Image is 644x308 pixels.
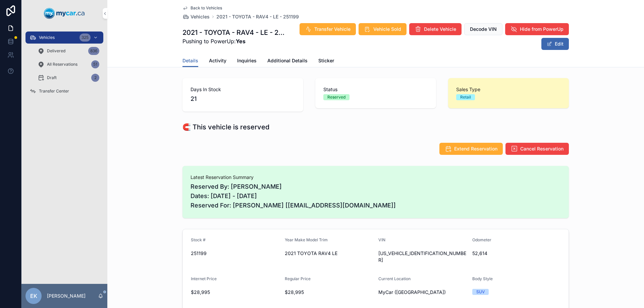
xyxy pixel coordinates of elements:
span: Vehicles [39,35,55,40]
a: Vehicles [182,13,210,20]
button: Hide from PowerUp [505,23,569,35]
span: Decode VIN [470,26,497,33]
span: 52,614 [472,250,561,257]
div: 51 [91,60,99,68]
span: Stock # [191,237,206,242]
span: Sticker [318,57,334,64]
strong: Yes [236,38,246,45]
span: Body Style [472,276,493,281]
button: Vehicle Sold [359,23,407,35]
span: Days In Stock [191,86,295,93]
div: Reserved [327,94,345,100]
span: Pushing to PowerUp: [182,37,287,45]
a: Sticker [318,55,334,68]
a: Draft2 [34,72,103,84]
span: Cancel Reservation [520,145,563,152]
a: 2021 - TOYOTA - RAV4 - LE - 251199 [216,13,299,20]
button: Transfer Vehicle [300,23,356,35]
a: Back to Vehicles [182,5,222,11]
button: Cancel Reservation [505,143,569,155]
span: Back to Vehicles [191,5,222,11]
span: Reserved By: [PERSON_NAME] Dates: [DATE] - [DATE] Reserved For: [PERSON_NAME] [[EMAIL_ADDRESS][DO... [191,182,561,210]
div: SUV [476,289,485,295]
div: scrollable content [21,27,107,106]
span: EK [30,292,37,300]
span: Sales Type [456,86,561,93]
span: Transfer Center [39,88,69,94]
a: Activity [209,55,226,68]
a: Inquiries [237,55,257,68]
span: 21 [191,94,295,104]
a: Vehicles325 [25,32,103,44]
span: Extend Reservation [454,145,497,152]
a: All Reservations51 [34,58,103,70]
span: 251199 [191,250,279,257]
span: Vehicle Sold [373,26,401,33]
span: Vehicles [191,13,210,20]
button: Extend Reservation [439,143,503,155]
span: Transfer Vehicle [314,26,351,33]
span: Hide from PowerUp [520,26,563,33]
span: Activity [209,57,226,64]
span: $28,995 [191,289,279,296]
span: Status [323,86,428,93]
span: Draft [47,75,57,80]
button: Decode VIN [464,23,502,35]
div: 2 [91,74,99,82]
span: VIN [378,237,385,242]
span: Internet Price [191,276,217,281]
button: Edit [541,38,569,50]
div: 325 [79,34,91,42]
div: 836 [88,47,99,55]
span: [US_VEHICLE_IDENTIFICATION_NUMBER] [378,250,467,263]
p: [PERSON_NAME] [47,293,86,299]
a: Details [182,55,198,67]
span: All Reservations [47,62,77,67]
span: Odometer [472,237,491,242]
img: App logo [44,8,85,19]
div: Retail [460,94,471,100]
span: $28,995 [285,289,373,296]
span: 2021 TOYOTA RAV4 LE [285,250,373,257]
span: Current Location [378,276,411,281]
span: Delete Vehicle [424,26,456,33]
h1: 🧲 This vehicle is reserved [182,122,269,132]
span: Details [182,57,198,64]
span: Regular Price [285,276,311,281]
a: Delivered836 [34,45,103,57]
span: Year Make Model Trim [285,237,328,242]
span: Inquiries [237,57,257,64]
span: Delivered [47,48,65,54]
span: MyCar ([GEOGRAPHIC_DATA]) [378,289,446,296]
button: Delete Vehicle [409,23,462,35]
span: Latest Reservation Summary [191,174,561,181]
a: Transfer Center [25,85,103,97]
h1: 2021 - TOYOTA - RAV4 - LE - 251199 [182,28,287,37]
span: Additional Details [267,57,308,64]
a: Additional Details [267,55,308,68]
